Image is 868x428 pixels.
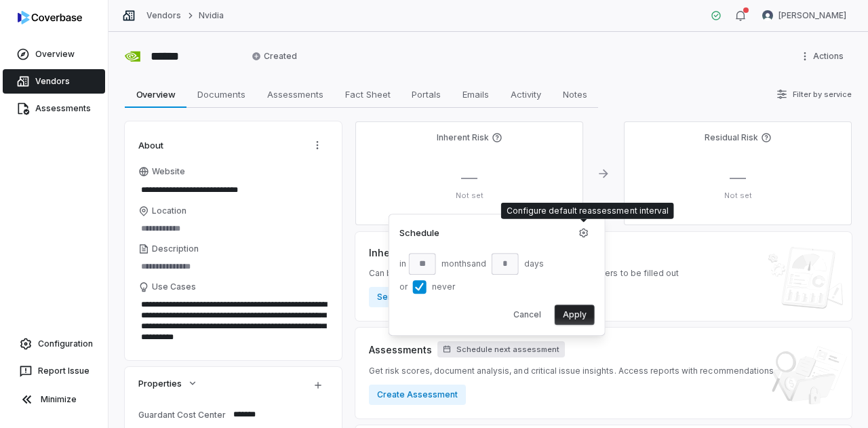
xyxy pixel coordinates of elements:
span: Overview [131,85,181,103]
span: Emails [457,85,494,103]
button: Send Inherent Risk Questionnaire [369,287,533,307]
span: Activity [505,85,547,103]
span: Use Cases [152,281,196,292]
span: day s [521,258,547,269]
button: Filter by service [772,82,856,106]
a: Vendors [3,69,105,94]
span: month s and [439,258,489,269]
textarea: Description [138,257,328,276]
span: in [399,258,406,269]
span: Assessments [369,343,432,357]
p: Not set [635,191,841,201]
span: Portals [406,85,446,103]
span: Assessments [262,85,329,103]
h4: Residual Risk [705,132,758,143]
button: Jesse Nord avatar[PERSON_NAME] [754,5,854,26]
button: Minimize [5,386,102,413]
span: [PERSON_NAME] [778,10,846,21]
h4: Inherent Risk [437,132,489,143]
span: Fact Sheet [340,85,396,103]
p: Not set [366,191,572,201]
span: About [138,139,163,151]
span: Created [252,51,297,62]
span: — [461,168,477,187]
button: Cancel [505,305,549,325]
textarea: Use Cases [138,295,328,347]
div: Schedule [399,227,439,240]
span: never [432,281,455,292]
button: Create Assessment [369,385,466,405]
span: Can be sent to vendor contacts or internal relationship owners to be filled out [369,268,679,279]
input: Days [492,253,519,275]
span: Location [152,206,186,216]
span: Description [152,244,199,254]
input: Months [409,253,436,275]
span: Schedule next assessment [456,345,559,355]
button: Actions [307,135,328,155]
div: Guardant Cost Center [138,410,228,420]
span: Properties [138,377,182,389]
div: Configure default reassessment interval [507,206,669,216]
input: Location [138,219,328,238]
a: Nvidia [199,10,224,21]
button: Report Issue [5,359,102,383]
span: Documents [192,85,251,103]
a: Vendors [146,10,181,21]
img: logo-D7KZi-bG.svg [18,11,82,24]
img: Jesse Nord avatar [762,10,773,21]
button: More actions [795,46,852,66]
button: Never schedule assessment [413,280,427,294]
button: Properties [134,371,202,395]
input: Website [138,180,305,199]
span: Website [152,166,185,177]
a: Overview [3,42,105,66]
span: Get risk scores, document analysis, and critical issue insights. Access reports with recommendations [369,366,774,376]
span: — [730,168,746,187]
button: Apply [555,305,595,325]
span: Notes [557,85,593,103]
span: or [399,281,408,292]
a: Assessments [3,96,105,121]
span: Inherent Risk [369,246,432,260]
button: Schedule next assessment [437,341,565,357]
a: Configuration [5,332,102,356]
